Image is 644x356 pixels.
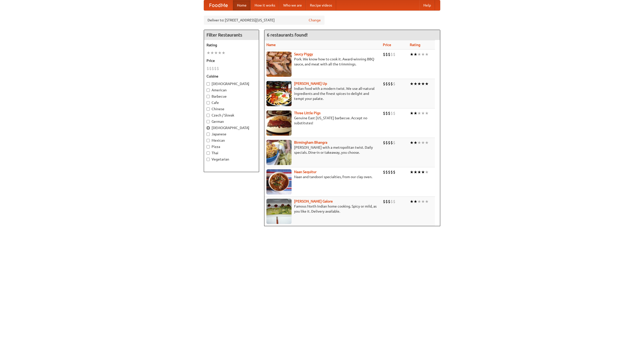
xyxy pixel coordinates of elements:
[425,199,429,204] li: ★
[417,81,421,87] li: ★
[419,0,435,10] a: Help
[251,0,279,10] a: How it works
[417,169,421,175] li: ★
[414,199,417,204] li: ★
[414,140,417,145] li: ★
[266,174,379,179] p: Naan and tandoori specialties, from our clay oven.
[388,140,390,145] li: $
[207,139,210,142] input: Mexican
[207,119,256,124] label: German
[414,52,417,57] li: ★
[204,16,325,25] div: Deliver to: [STREET_ADDRESS][US_STATE]
[414,110,417,116] li: ★
[383,43,391,47] a: Price
[425,169,429,175] li: ★
[385,52,388,57] li: $
[417,110,421,116] li: ★
[204,0,233,10] a: FoodMe
[425,140,429,145] li: ★
[207,101,210,104] input: Cafe
[279,0,306,10] a: Who we are
[233,0,251,10] a: Home
[421,140,425,145] li: ★
[410,43,420,47] a: Rating
[207,132,256,137] label: Japanese
[266,115,379,126] p: Genuine East [US_STATE] barbecue. Accept no substitutes!
[266,169,292,194] img: naansequitur.jpg
[204,30,259,40] h4: Filter Restaurants
[207,88,256,93] label: American
[266,199,292,224] img: currygalore.jpg
[207,43,256,48] h5: Rating
[393,52,395,57] li: $
[207,150,256,155] label: Thai
[207,144,256,149] label: Pizza
[207,107,210,111] input: Chinese
[214,66,217,71] li: $
[294,52,313,56] b: Saucy Piggy
[410,199,414,204] li: ★
[207,113,256,118] label: Czech / Slovak
[207,138,256,143] label: Mexican
[294,82,327,86] a: [PERSON_NAME] Up
[421,169,425,175] li: ★
[421,199,425,204] li: ★
[207,157,256,162] label: Vegetarian
[383,169,385,175] li: $
[294,199,333,203] a: [PERSON_NAME] Galore
[207,50,210,56] li: ★
[266,57,379,67] p: Pork. We know how to cook it. Award-winning BBQ sauce, and meat with all the trimmings.
[207,81,256,86] label: [DEMOGRAPHIC_DATA]
[207,114,210,117] input: Czech / Slovak
[410,140,414,145] li: ★
[207,95,210,98] input: Barbecue
[383,140,385,145] li: $
[383,81,385,87] li: $
[390,140,393,145] li: $
[410,169,414,175] li: ★
[385,199,388,204] li: $
[294,140,327,144] a: Birmingham Bhangra
[309,18,321,23] a: Change
[390,110,393,116] li: $
[306,0,336,10] a: Recipe videos
[207,158,210,161] input: Vegetarian
[267,32,308,37] ng-pluralize: 6 restaurants found!
[207,151,210,155] input: Thai
[207,125,256,130] label: [DEMOGRAPHIC_DATA]
[266,145,379,155] p: [PERSON_NAME] with a metropolitan twist. Daily specials. Dine-in or takeaway, you choose.
[417,140,421,145] li: ★
[266,110,292,136] img: littlepigs.jpg
[214,50,218,56] li: ★
[218,50,222,56] li: ★
[390,169,393,175] li: $
[388,110,390,116] li: $
[410,110,414,116] li: ★
[207,120,210,123] input: German
[417,52,421,57] li: ★
[217,66,219,71] li: $
[266,204,379,214] p: Famous North Indian home cooking. Spicy or mild, as you like it. Delivery available.
[421,110,425,116] li: ★
[207,66,209,71] li: $
[383,110,385,116] li: $
[388,169,390,175] li: $
[417,199,421,204] li: ★
[421,52,425,57] li: ★
[385,81,388,87] li: $
[294,170,316,174] a: Naan Sequitur
[425,81,429,87] li: ★
[266,52,292,77] img: saucy.jpg
[383,52,385,57] li: $
[388,81,390,87] li: $
[212,66,214,71] li: $
[207,89,210,92] input: American
[294,111,320,115] a: Three Little Pigs
[207,82,210,86] input: [DEMOGRAPHIC_DATA]
[414,169,417,175] li: ★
